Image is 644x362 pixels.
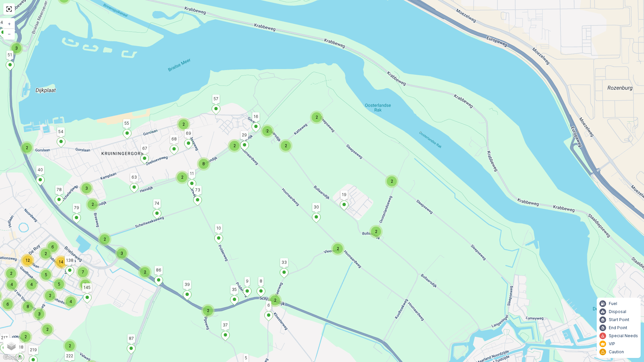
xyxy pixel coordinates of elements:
[316,115,318,120] span: 2
[385,175,398,188] div: 2
[310,111,323,124] div: 2
[391,179,393,184] span: 2
[285,143,287,148] span: 2
[279,139,292,153] div: 2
